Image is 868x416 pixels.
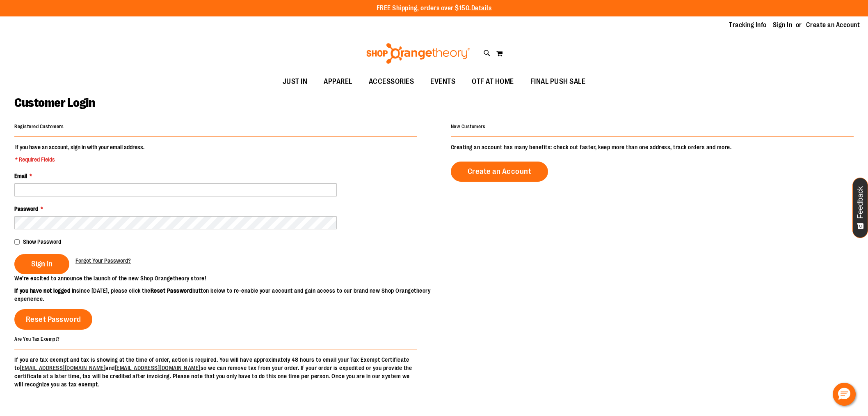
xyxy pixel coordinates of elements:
a: APPAREL [315,72,361,91]
strong: Reset Password [151,287,192,294]
a: Reset Password [14,309,92,330]
span: Password [14,206,38,212]
span: * Required Fields [15,155,144,164]
p: Creating an account has many benefits: check out faster, keep more than one address, track orders... [451,143,854,151]
a: OTF AT HOME [464,72,522,91]
button: Feedback - Show survey [852,178,868,238]
p: If you are tax exempt and tax is showing at the time of order, action is required. You will have ... [14,356,417,388]
a: [EMAIL_ADDRESS][DOMAIN_NAME] [20,365,105,371]
strong: Registered Customers [14,124,64,129]
button: Hello, have a question? Let’s chat. [833,383,856,406]
strong: New Customers [451,124,486,129]
p: since [DATE], please click the button below to re-enable your account and gain access to our bran... [14,287,434,303]
span: ACCESSORIES [369,72,414,91]
button: Sign In [14,254,69,274]
span: Create an Account [468,167,532,176]
span: Customer Login [14,96,95,110]
legend: If you have an account, sign in with your email address. [14,143,145,164]
a: FINAL PUSH SALE [522,72,594,91]
span: OTF AT HOME [472,72,514,91]
strong: If you have not logged in [14,287,76,294]
a: JUST IN [274,72,316,91]
a: Create an Account [451,162,548,182]
a: ACCESSORIES [361,72,423,91]
a: Sign In [773,21,793,30]
a: Forgot Your Password? [75,257,131,265]
span: Show Password [23,238,61,245]
span: EVENTS [430,72,455,91]
a: [EMAIL_ADDRESS][DOMAIN_NAME] [115,365,201,371]
span: JUST IN [283,72,308,91]
span: Email [14,173,27,179]
span: APPAREL [324,72,352,91]
span: Forgot Your Password? [75,257,131,264]
span: Sign In [31,259,53,268]
span: Feedback [857,186,864,219]
strong: Are You Tax Exempt? [14,336,60,342]
p: We’re excited to announce the launch of the new Shop Orangetheory store! [14,274,434,282]
a: EVENTS [422,72,464,91]
a: Create an Account [806,21,860,30]
img: Shop Orangetheory [365,43,471,64]
span: FINAL PUSH SALE [530,72,586,91]
a: Tracking Info [729,21,767,30]
a: Details [471,5,492,12]
p: FREE Shipping, orders over $150. [377,4,492,13]
span: Reset Password [26,315,81,324]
